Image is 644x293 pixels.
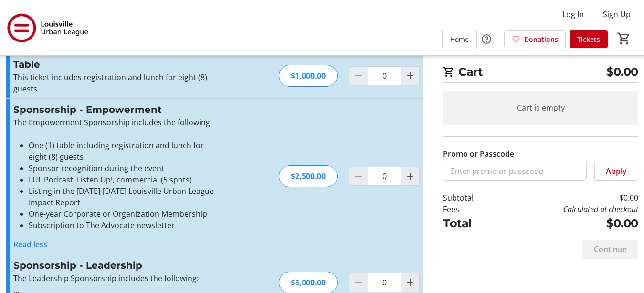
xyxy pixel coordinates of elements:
td: Fees [443,203,499,215]
input: Enter promo or passcode [443,162,587,181]
button: Increment by one [401,167,419,185]
td: Calculated at checkout [500,203,638,215]
button: Cart [615,30,633,47]
button: Increment by one [401,67,419,85]
span: Donations [524,34,558,44]
td: Subtotal [443,192,499,203]
span: Log In [562,9,584,20]
button: Read less [13,239,47,250]
td: $0.00 [500,215,638,232]
a: Home [443,30,476,48]
button: Log In [555,7,591,22]
li: Subscription to The Advocate newsletter [29,220,222,231]
p: The Empowerment Sponsorship includes the following: [13,117,222,128]
input: Sponsorship - Empowerment Quantity [368,167,401,186]
button: Increment by one [401,273,419,292]
input: Sponsorship - Leadership Quantity [368,273,401,292]
p: This ticket includes registration and lunch for eight (8) guests. [13,71,222,94]
input: Table Quantity [368,66,401,85]
button: Sign Up [595,7,638,22]
div: $1,000.00 [279,65,338,87]
img: Louisville Urban League's Logo [6,4,91,51]
span: $0.00 [606,63,638,81]
td: $0.00 [500,192,638,203]
span: Apply [606,165,627,177]
li: One (1) table including registration and lunch for eight (8) guests [29,140,222,162]
a: Donations [504,30,566,48]
div: $2,500.00 [279,165,338,187]
div: Cart is empty [443,91,638,125]
li: Sponsor recognition during the event [29,162,222,174]
td: Total [443,215,499,232]
h3: Table [13,57,222,71]
button: Help [477,30,496,49]
span: Home [450,34,469,44]
h3: Sponsorship - Leadership [13,258,222,273]
li: Listing in the [DATE]-[DATE] Louisville Urban League Impact Report [29,185,222,208]
li: One-year Corporate or Organization Membership [29,208,222,220]
a: Tickets [570,30,608,48]
label: Promo or Passcode [443,148,514,160]
p: The Leadership Sponsorship includes the following: [13,273,222,284]
li: LUL Podcast, Listen Up!, commercial (5 spots) [29,174,222,185]
h2: Cart [443,63,638,83]
h3: Sponsorship - Empowerment [13,102,222,117]
span: Sign Up [603,9,631,20]
button: Apply [594,162,638,181]
span: Tickets [577,34,600,44]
